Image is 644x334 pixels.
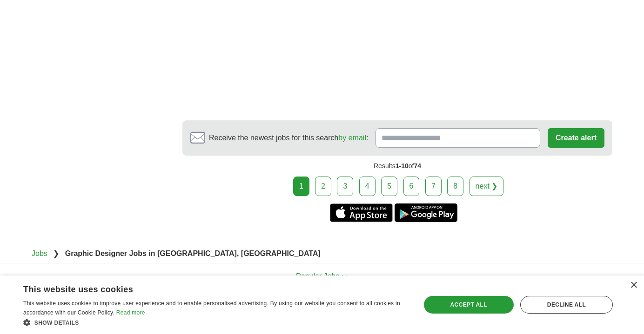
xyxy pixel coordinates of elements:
div: Accept all [424,296,514,314]
span: ❯ [53,249,59,257]
div: Results of [182,156,612,177]
span: 1-10 [396,162,409,170]
a: 4 [359,177,376,196]
a: 2 [315,177,331,196]
a: by email [338,134,366,142]
a: Jobs [32,249,47,257]
a: 6 [403,177,420,196]
div: 1 [293,177,309,196]
span: 74 [414,162,421,170]
a: 5 [381,177,397,196]
a: next ❯ [470,177,504,196]
div: Close [630,282,637,289]
a: 8 [447,177,463,196]
a: Read more, opens a new window [116,309,145,316]
span: Show details [34,320,79,326]
div: Decline all [520,296,613,314]
div: Show details [23,318,409,327]
span: Popular Jobs [296,272,339,280]
button: Create alert [548,128,604,148]
a: Get the iPhone app [330,203,393,222]
div: This website uses cookies [23,281,385,295]
a: 7 [425,177,442,196]
img: toggle icon [342,275,348,279]
strong: Graphic Designer Jobs in [GEOGRAPHIC_DATA], [GEOGRAPHIC_DATA] [65,249,321,257]
a: Get the Android app [395,203,457,222]
a: 3 [337,177,353,196]
span: Receive the newest jobs for this search : [209,132,368,144]
span: This website uses cookies to improve user experience and to enable personalised advertising. By u... [23,300,400,316]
